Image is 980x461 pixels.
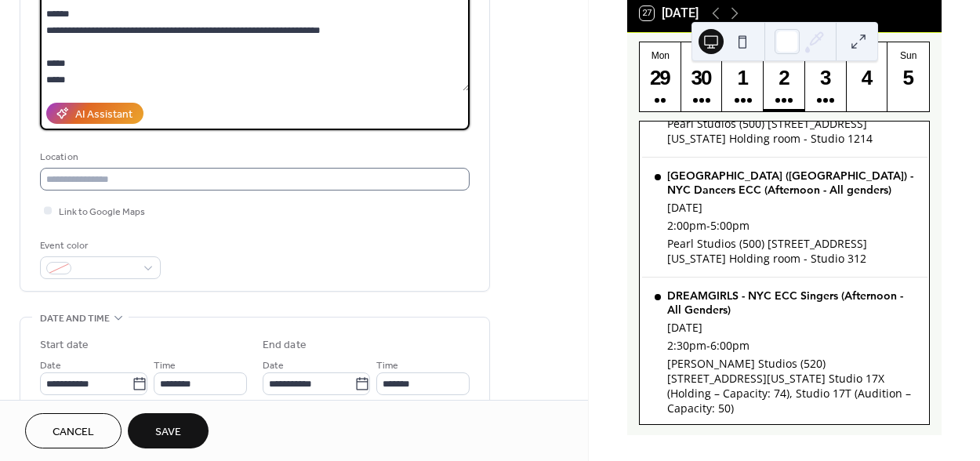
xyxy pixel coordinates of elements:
[59,204,145,220] span: Link to Google Maps
[154,358,176,374] span: Time
[75,107,132,123] div: AI Assistant
[40,149,466,165] div: Location
[667,289,915,317] div: DREAMGIRLS - NYC ECC Singers (Afternoon - All Genders)
[648,65,673,91] div: 29
[40,337,89,354] div: Start date
[667,356,915,416] div: [PERSON_NAME] Studios (520) [STREET_ADDRESS][US_STATE] Studio 17X (Holding – Capacity: 74), Studi...
[376,358,398,374] span: Time
[731,65,757,91] div: 1
[40,310,110,327] span: Date and time
[128,413,209,448] button: Save
[710,218,750,233] span: 5:00pm
[710,338,750,353] span: 6:00pm
[40,358,61,374] span: Date
[805,42,847,111] button: Fri3
[892,50,924,61] div: Sun
[764,42,805,111] button: Thu2
[771,65,797,91] div: 2
[686,50,718,61] div: Tue
[46,103,143,124] button: AI Assistant
[667,320,915,335] div: [DATE]
[667,218,706,233] span: 2:00pm
[667,169,915,197] div: [GEOGRAPHIC_DATA] ([GEOGRAPHIC_DATA]) - NYC Dancers ECC (Afternoon - All genders)
[895,65,921,91] div: 5
[640,42,681,111] button: Mon29
[155,424,181,441] span: Save
[667,236,915,266] div: Pearl Studios (500) [STREET_ADDRESS][US_STATE] Holding room - Studio 312
[644,50,677,61] div: Mon
[25,413,122,448] button: Cancel
[667,338,706,353] span: 2:30pm
[263,358,284,374] span: Date
[706,338,710,353] span: -
[263,337,307,354] div: End date
[847,42,888,111] button: Sat4
[706,218,710,233] span: -
[40,238,158,254] div: Event color
[813,65,839,91] div: 3
[667,116,915,146] div: Pearl Studios (500) [STREET_ADDRESS][US_STATE] Holding room - Studio 1214
[887,42,929,111] button: Sun5
[855,65,880,91] div: 4
[634,2,704,24] button: 27[DATE]
[667,200,915,215] div: [DATE]
[689,65,715,91] div: 30
[722,42,764,111] button: Wed1
[53,424,94,441] span: Cancel
[681,42,723,111] button: Tue30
